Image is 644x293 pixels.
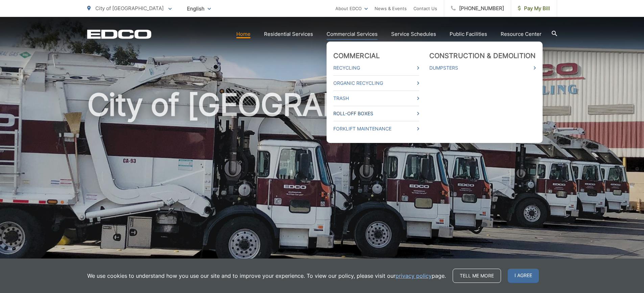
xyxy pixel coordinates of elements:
a: Commercial Services [327,30,378,38]
a: Residential Services [264,30,313,38]
span: English [182,3,216,15]
a: About EDCO [335,4,368,13]
a: Construction & Demolition [429,52,536,60]
a: Roll-Off Boxes [333,109,419,118]
a: Commercial [333,52,380,60]
a: Service Schedules [391,30,436,38]
a: Public Facilities [450,30,487,38]
a: privacy policy [396,272,432,280]
a: News & Events [375,4,407,13]
a: Organic Recycling [333,79,419,87]
p: We use cookies to understand how you use our site and to improve your experience. To view our pol... [87,272,446,280]
a: Forklift Maintenance [333,125,419,133]
a: Dumpsters [429,64,536,72]
a: Recycling [333,64,419,72]
span: I agree [508,269,539,283]
a: Tell me more [453,269,501,283]
span: Pay My Bill [518,4,550,13]
a: Trash [333,94,419,102]
span: City of [GEOGRAPHIC_DATA] [95,5,164,11]
a: EDCD logo. Return to the homepage. [87,29,151,39]
a: Contact Us [413,4,437,13]
a: Home [236,30,251,38]
a: Resource Center [501,30,542,38]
